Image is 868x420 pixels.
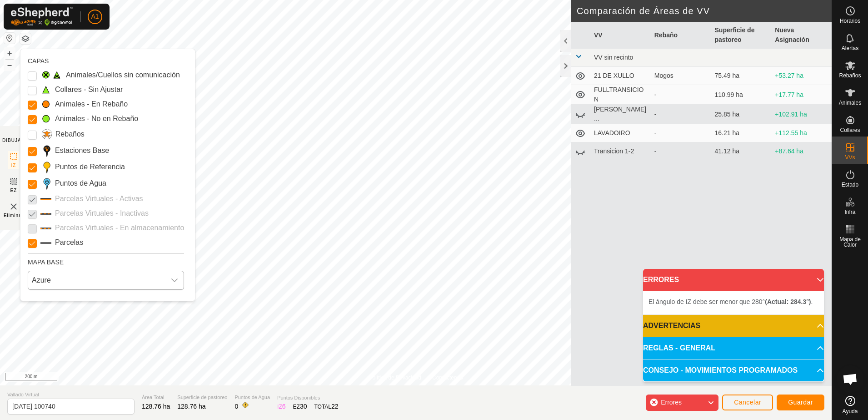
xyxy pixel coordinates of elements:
[4,212,24,219] span: Eliminar
[771,22,832,49] th: Nueva Asignación
[771,124,832,142] td: +112.55 ha
[777,395,824,410] button: Guardar
[28,253,184,267] div: MAPA BASE
[844,209,855,215] span: Infra
[590,124,651,142] td: LAVADOIRO
[28,56,184,66] div: CAPAS
[55,113,138,124] label: Animales - No en Rebaño
[834,237,866,248] span: Mapa de Calor
[177,403,205,410] span: 128.76 ha
[839,100,861,106] span: Animales
[643,269,824,291] p-accordion-header: ERRORES
[842,46,858,51] span: Alertas
[837,365,864,393] a: Chat abierto
[771,142,832,161] td: +87.64 ha
[277,402,285,411] div: IZ
[711,22,772,49] th: Superficie de pastoreo
[643,359,824,381] p-accordion-header: CONSEJO - MOVIMIENTOS PROGRAMADOS
[55,223,184,233] label: Parcelas Virtuales - En almacenamiento
[55,237,83,248] label: Parcelas
[832,392,868,418] a: Ayuda
[590,105,651,124] td: [PERSON_NAME]...
[20,33,31,44] button: Capas del Mapa
[711,124,772,142] td: 16.21 ha
[4,33,15,44] button: Restablecer Mapa
[643,343,715,354] span: REGLAS - GENERAL
[654,128,708,138] div: -
[643,365,798,376] span: CONSEJO - MOVIMIENTOS PROGRAMADOS
[55,129,85,140] label: Rebaños
[142,394,170,401] span: Área Total
[432,374,463,382] a: Contáctenos
[55,193,143,204] label: Parcelas Virtuales - Activas
[66,70,180,81] label: Animales/Cuellos sin comunicación
[839,73,861,78] span: Rebaños
[55,99,128,110] label: Animales - En Rebaño
[8,201,19,212] img: VV
[91,12,99,21] span: A1
[643,320,700,331] span: ADVERTENCIAS
[771,67,832,85] td: +53.27 ha
[711,105,772,124] td: 25.85 ha
[2,137,25,144] div: DIBUJAR
[55,84,123,95] label: Collares - Sin Ajustar
[711,85,772,105] td: 110.99 ha
[643,337,824,359] p-accordion-header: REGLAS - GENERAL
[654,90,708,100] div: -
[55,178,106,189] label: Puntos de Agua
[55,162,125,172] label: Puntos de Referencia
[842,182,858,187] span: Estado
[300,403,307,410] span: 30
[654,71,708,81] div: Mogos
[788,399,813,406] span: Guardar
[282,403,286,410] span: 6
[165,271,184,289] div: dropdown trigger
[845,155,855,160] span: VVs
[765,298,811,305] b: (Actual: 284.3°)
[234,394,270,401] span: Puntos de Agua
[649,298,813,305] span: El ángulo de IZ debe ser menor que 280° .
[4,60,15,71] button: –
[4,48,15,59] button: +
[654,110,708,119] div: -
[840,18,860,24] span: Horarios
[643,291,824,314] p-accordion-content: ERRORES
[577,5,832,16] h2: Comparación de Áreas de VV
[142,403,170,410] span: 128.76 ha
[643,274,679,285] span: ERRORES
[594,54,633,61] span: VV sin recinto
[643,315,824,337] p-accordion-header: ADVERTENCIAS
[277,394,339,402] span: Puntos Disponibles
[234,403,238,410] span: 0
[590,142,651,161] td: Transicion 1-2
[11,162,16,169] span: IZ
[711,142,772,161] td: 41.12 ha
[843,409,858,414] span: Ayuda
[651,22,711,49] th: Rebaño
[590,85,651,105] td: FULLTRANSICION
[314,402,338,411] div: TOTAL
[28,271,165,289] span: Azure
[722,395,773,410] button: Cancelar
[7,391,135,399] span: Vallado Virtual
[771,85,832,105] td: +17.77 ha
[293,402,307,411] div: EZ
[734,399,761,406] span: Cancelar
[771,105,832,124] td: +102.91 ha
[661,399,682,406] span: Errores
[840,127,860,133] span: Collares
[711,67,772,85] td: 75.49 ha
[55,208,149,219] label: Parcelas Virtuales - Inactivas
[590,67,651,85] td: 21 DE XULLO
[654,147,708,156] div: -
[10,187,17,194] span: EZ
[590,22,651,49] th: VV
[369,374,421,382] a: Política de Privacidad
[177,394,227,401] span: Superficie de pastoreo
[55,145,109,156] label: Estaciones Base
[11,7,73,26] img: Logo Gallagher
[331,403,339,410] span: 22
